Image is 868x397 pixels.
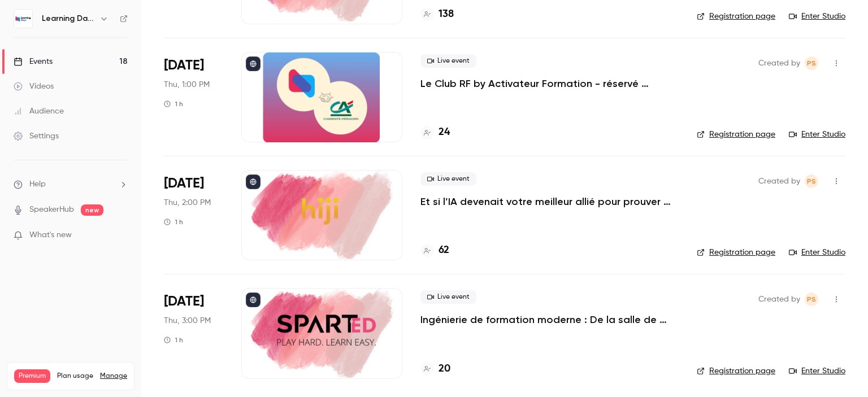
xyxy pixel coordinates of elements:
span: Premium [14,369,50,383]
h4: 62 [439,243,449,258]
span: Prad Selvarajah [805,293,818,306]
h4: 24 [439,125,450,140]
span: Prad Selvarajah [805,56,818,70]
span: Created by [758,56,800,70]
span: Live event [420,172,476,186]
div: Events [14,56,53,67]
a: 20 [420,361,450,377]
h6: Learning Days [42,13,95,24]
span: Thu, 2:00 PM [164,197,211,208]
span: Live event [420,290,476,304]
div: Domaine [58,67,87,74]
h4: 20 [439,361,450,377]
a: Registration page [697,129,775,140]
div: 1 h [164,217,183,226]
a: Et si l’IA devenait votre meilleur allié pour prouver enfin l’impact de vos formations ? [420,195,679,208]
span: [DATE] [164,174,204,193]
div: Settings [14,130,59,142]
img: logo_orange.svg [18,18,27,27]
div: 1 h [164,99,183,108]
a: Registration page [697,11,775,22]
span: Help [29,178,46,190]
a: 62 [420,243,449,258]
li: help-dropdown-opener [14,178,128,190]
h4: 138 [439,7,454,22]
span: Prad Selvarajah [805,174,818,188]
div: Oct 9 Thu, 2:00 PM (Europe/Paris) [164,170,223,260]
span: PS [807,56,816,70]
span: PS [807,293,816,306]
img: Learning Days [14,10,32,28]
a: Ingénierie de formation moderne : De la salle de classe au flux de travail, concevoir pour l’usag... [420,313,679,326]
img: website_grey.svg [18,29,27,38]
span: new [81,204,103,216]
div: Audience [14,106,64,117]
a: 138 [420,7,454,22]
span: What's new [29,229,72,241]
span: Plan usage [57,372,93,381]
span: Thu, 1:00 PM [164,79,210,90]
span: Created by [758,293,800,306]
img: tab_keywords_by_traffic_grey.svg [128,66,137,75]
a: Enter Studio [789,365,845,377]
a: Enter Studio [789,11,845,22]
a: 24 [420,125,450,140]
div: Videos [14,81,54,92]
div: 1 h [164,335,183,344]
div: v 4.0.25 [32,18,55,27]
span: [DATE] [164,293,204,311]
a: Enter Studio [789,129,845,140]
a: Registration page [697,365,775,377]
div: Oct 9 Thu, 3:00 PM (Europe/Paris) [164,288,223,378]
iframe: Noticeable Trigger [114,230,128,241]
a: Manage [100,372,127,381]
span: [DATE] [164,56,204,75]
div: Domaine: [DOMAIN_NAME] [29,29,128,38]
a: Le Club RF by Activateur Formation - réservé uniquement aux responsables formation [420,77,679,90]
span: Thu, 3:00 PM [164,315,211,326]
img: tab_domain_overview_orange.svg [46,66,55,75]
a: SpeakerHub [29,204,74,216]
span: PS [807,174,816,188]
span: Created by [758,174,800,188]
div: Mots-clés [141,67,173,74]
a: Registration page [697,247,775,258]
div: Oct 9 Thu, 1:00 PM (Europe/Paris) [164,52,223,142]
span: Live event [420,54,476,68]
a: Enter Studio [789,247,845,258]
